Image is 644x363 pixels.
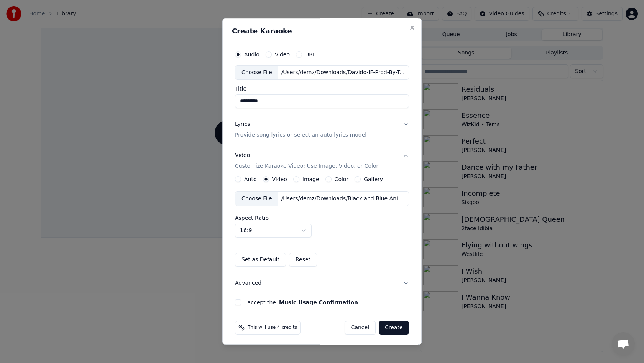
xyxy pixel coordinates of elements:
[235,273,409,293] button: Advanced
[235,176,409,273] div: VideoCustomize Karaoke Video: Use Image, Video, or Color
[364,177,383,182] label: Gallery
[335,177,349,182] label: Color
[235,66,278,79] div: Choose File
[235,114,409,145] button: LyricsProvide song lyrics or select an auto lyrics model
[379,321,409,335] button: Create
[235,152,378,170] div: Video
[235,253,286,267] button: Set as Default
[345,321,376,335] button: Cancel
[244,177,257,182] label: Auto
[278,69,409,76] div: /Users/demz/Downloads/Davido-IF-Prod-By-TekNo.mp3
[244,300,358,305] label: I accept the
[235,120,250,128] div: Lyrics
[278,195,409,203] div: /Users/demz/Downloads/Black and Blue Animated Karaoke Party Announcement Video (3).mp4
[235,192,278,206] div: Choose File
[279,300,358,305] button: I accept the
[289,253,317,267] button: Reset
[232,28,412,35] h2: Create Karaoke
[235,131,366,139] p: Provide song lyrics or select an auto lyrics model
[235,86,409,91] label: Title
[302,177,319,182] label: Image
[235,215,409,221] label: Aspect Ratio
[272,177,287,182] label: Video
[235,145,409,176] button: VideoCustomize Karaoke Video: Use Image, Video, or Color
[235,162,378,170] p: Customize Karaoke Video: Use Image, Video, or Color
[305,52,316,57] label: URL
[248,325,297,331] span: This will use 4 credits
[244,52,260,57] label: Audio
[275,52,290,57] label: Video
